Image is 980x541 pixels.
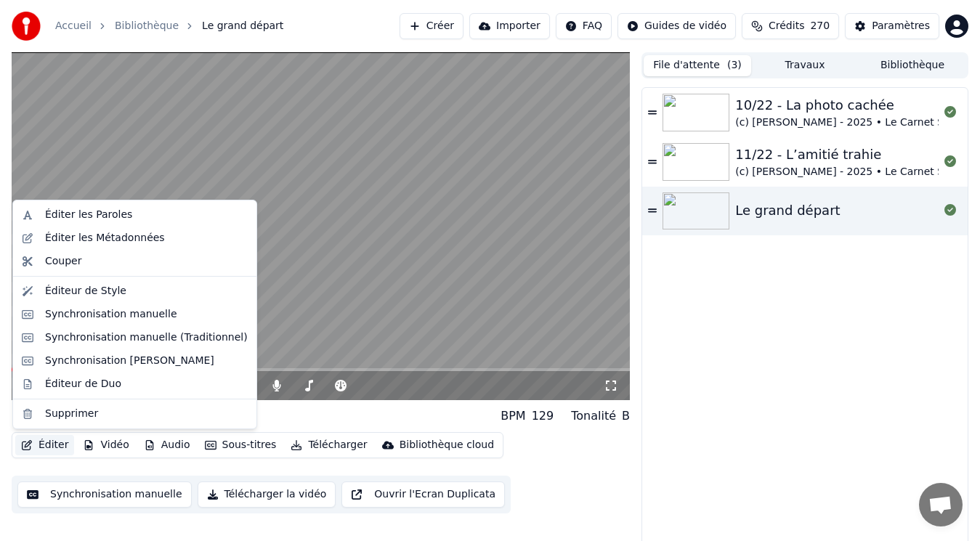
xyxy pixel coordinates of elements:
button: Télécharger la vidéo [198,481,336,508]
button: Ouvrir l'Ecran Duplicata [341,481,505,508]
div: Le grand départ [735,200,840,221]
span: 270 [810,19,830,33]
button: Bibliothèque [859,55,966,76]
button: Travaux [751,55,859,76]
div: Tonalité [571,407,616,425]
div: Paramètres [872,19,930,33]
button: Créer [400,13,463,39]
div: 129 [532,407,554,425]
div: Couper [45,254,81,269]
img: youka [12,12,41,41]
div: Bibliothèque cloud [400,438,494,452]
button: Paramètres [845,13,939,39]
a: Bibliothèque [115,19,179,33]
div: Éditeur de Duo [45,377,121,391]
span: Crédits [769,19,804,33]
button: Crédits270 [742,13,839,39]
button: Vidéo [77,435,134,455]
nav: breadcrumb [55,19,283,33]
button: Éditer [15,435,74,455]
button: Synchronisation manuelle [17,481,192,508]
button: FAQ [556,13,612,39]
button: Importer [469,13,550,39]
button: Sous-titres [199,435,283,455]
div: B [622,407,630,425]
div: Synchronisation [PERSON_NAME] [45,354,214,368]
div: Éditer les Paroles [45,208,132,222]
a: Ouvrir le chat [919,483,963,526]
a: Accueil [55,19,92,33]
div: Synchronisation manuelle (Traditionnel) [45,330,248,345]
button: File d'attente [644,55,751,76]
div: Le grand départ [12,406,128,426]
button: Audio [138,435,196,455]
div: Supprimer [45,407,98,421]
div: Éditer les Métadonnées [45,231,165,245]
span: ( 3 ) [727,58,742,73]
div: BPM [501,407,525,425]
button: Télécharger [285,435,373,455]
span: Le grand départ [202,19,283,33]
div: Éditeur de Style [45,284,126,298]
div: Synchronisation manuelle [45,307,177,322]
button: Guides de vidéo [617,13,736,39]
